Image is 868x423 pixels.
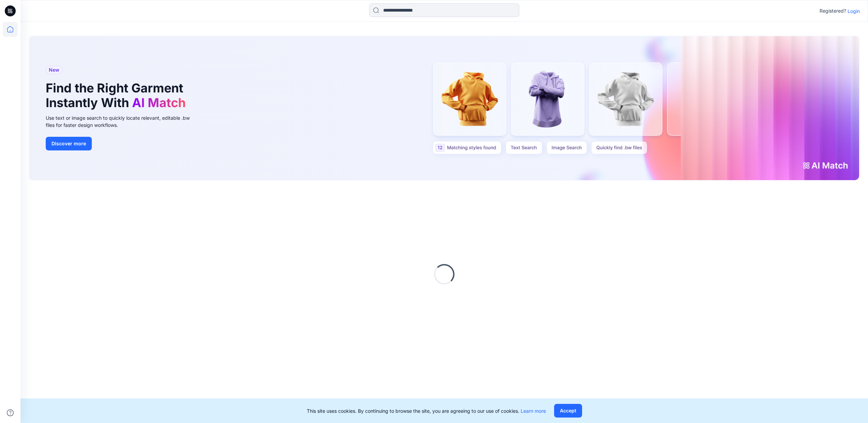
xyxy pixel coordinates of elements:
[132,95,186,110] span: AI Match
[46,114,199,129] div: Use text or image search to quickly locate relevant, editable .bw files for faster design workflows.
[521,408,546,414] a: Learn more
[820,7,846,15] p: Registered?
[848,8,860,15] p: Login
[49,66,59,74] span: New
[46,137,92,150] button: Discover more
[46,81,189,110] h1: Find the Right Garment Instantly With
[307,407,546,414] p: This site uses cookies. By continuing to browse the site, you are agreeing to our use of cookies.
[554,404,582,418] button: Accept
